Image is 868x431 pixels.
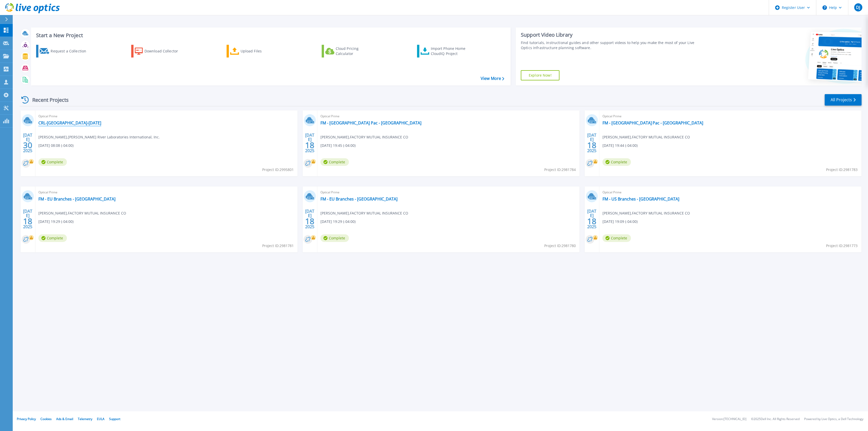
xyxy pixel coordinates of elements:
span: [PERSON_NAME] , FACTORY MUTUAL INSURANCE CO [602,210,690,216]
span: [DATE] 19:29 (-04:00) [38,219,73,224]
span: 30 [23,143,32,147]
span: Project ID: 2995801 [262,167,294,173]
a: Explore Now! [521,70,560,80]
a: Ads & Email [56,417,73,421]
div: [DATE] 2025 [587,134,597,152]
li: © 2025 Dell Inc. All Rights Reserved [751,418,800,421]
div: [DATE] 2025 [23,210,33,228]
span: [PERSON_NAME] , FACTORY MUTUAL INSURANCE CO [320,134,408,140]
a: Cloud Pricing Calculator [322,45,378,58]
div: Request a Collection [51,46,91,56]
a: View More [481,76,504,81]
h3: Start a New Project [36,33,504,38]
a: All Projects [825,94,862,106]
span: [DATE] 19:09 (-04:00) [602,219,638,224]
li: Version: [TECHNICAL_ID] [712,418,746,421]
div: Import Phone Home CloudIQ Project [431,46,470,56]
span: [PERSON_NAME] , FACTORY MUTUAL INSURANCE CO [38,210,126,216]
div: Cloud Pricing Calculator [336,46,376,56]
a: FM - [GEOGRAPHIC_DATA] Pac - [GEOGRAPHIC_DATA] [602,120,703,125]
span: Complete [602,234,631,242]
span: 18 [23,219,32,223]
a: Request a Collection [36,45,93,58]
div: [DATE] 2025 [587,210,597,228]
a: Download Collector [131,45,188,58]
span: Project ID: 2981784 [544,167,576,173]
a: FM - [GEOGRAPHIC_DATA] Pac - [GEOGRAPHIC_DATA] [320,120,421,125]
div: [DATE] 2025 [23,134,33,152]
div: [DATE] 2025 [305,134,315,152]
span: [PERSON_NAME] , [PERSON_NAME] River Laboratories International, Inc. [38,134,160,140]
div: Upload Files [241,46,281,56]
span: 18 [305,219,314,223]
a: Privacy Policy [17,417,36,421]
div: Support Video Library [521,32,701,38]
a: FM - EU Branches - [GEOGRAPHIC_DATA] [38,196,115,202]
span: Complete [38,234,67,242]
div: Recent Projects [20,94,76,106]
span: Optical Prime [38,113,295,119]
div: Find tutorials, instructional guides and other support videos to help you make the most of your L... [521,40,701,50]
span: Complete [602,158,631,166]
span: 18 [587,143,596,147]
span: Complete [38,158,67,166]
span: [PERSON_NAME] , FACTORY MUTUAL INSURANCE CO [320,210,408,216]
span: 18 [587,219,596,223]
span: [DATE] 08:08 (-04:00) [38,143,73,148]
li: Powered by Live Optics, a Dell Technology [804,418,863,421]
span: [DATE] 19:44 (-04:00) [602,143,638,148]
span: [PERSON_NAME] , FACTORY MUTUAL INSURANCE CO [602,134,690,140]
a: Cookies [40,417,52,421]
span: Project ID: 2981773 [826,243,858,249]
span: Optical Prime [320,190,577,195]
div: Download Collector [144,46,185,56]
span: [DATE] 19:45 (-04:00) [320,143,356,148]
span: Project ID: 2981783 [826,167,858,173]
div: [DATE] 2025 [305,210,315,228]
span: 18 [305,143,314,147]
a: Telemetry [78,417,92,421]
span: Project ID: 2981781 [262,243,294,249]
span: Optical Prime [602,113,859,119]
span: [DATE] 19:29 (-04:00) [320,219,356,224]
a: FM - EU Branches - [GEOGRAPHIC_DATA] [320,196,398,202]
span: Optical Prime [320,113,577,119]
a: Upload Files [227,45,283,58]
a: CRL-[GEOGRAPHIC_DATA]-[DATE] [38,120,101,125]
span: Complete [320,234,349,242]
span: DJ [856,5,860,9]
span: Complete [320,158,349,166]
span: Project ID: 2981780 [544,243,576,249]
a: Support [109,417,120,421]
a: EULA [97,417,105,421]
a: FM - US Branches - [GEOGRAPHIC_DATA] [602,196,680,202]
span: Optical Prime [602,190,859,195]
span: Optical Prime [38,190,295,195]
